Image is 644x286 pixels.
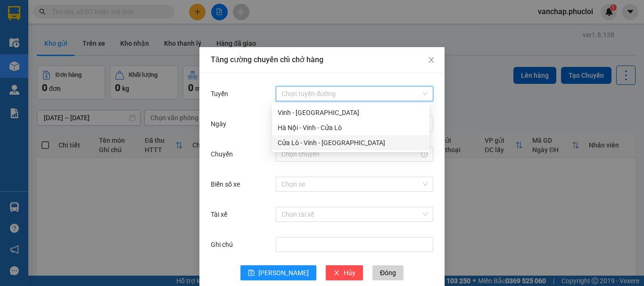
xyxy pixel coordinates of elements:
[418,47,445,74] button: Close
[281,177,421,191] input: Biển số xe
[272,105,429,120] div: Vinh - Hà Tĩnh
[372,265,404,280] button: Đóng
[276,237,433,252] input: Ghi chú
[278,123,424,133] div: Hà Nội - Vinh - Cửa Lò
[211,150,238,158] label: Chuyến
[326,265,363,280] button: closeHủy
[428,56,435,64] span: close
[333,270,340,277] span: close
[278,107,424,118] div: Vinh - [GEOGRAPHIC_DATA]
[281,207,421,221] input: Tài xế
[248,270,255,277] span: save
[211,55,433,65] div: Tăng cường chuyến chỉ chở hàng
[272,120,429,135] div: Hà Nội - Vinh - Cửa Lò
[281,149,419,159] input: Chuyến
[211,241,238,248] label: Ghi chú
[211,180,245,188] label: Biển số xe
[258,268,309,278] span: [PERSON_NAME]
[211,90,233,98] label: Tuyến
[344,268,355,278] span: Hủy
[380,268,396,278] span: Đóng
[211,120,231,128] label: Ngày
[272,135,429,150] div: Cửa Lò - Vinh - Hà Nội
[278,138,424,148] div: Cửa Lò - Vinh - [GEOGRAPHIC_DATA]
[240,265,316,280] button: save[PERSON_NAME]
[211,211,232,218] label: Tài xế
